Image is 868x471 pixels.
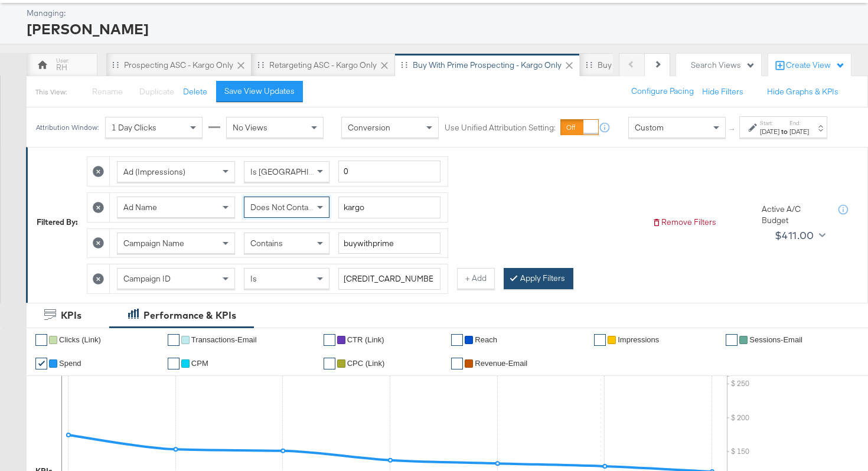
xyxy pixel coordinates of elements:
[191,335,257,344] span: Transactions-Email
[618,335,659,344] span: Impressions
[59,335,101,344] span: Clicks (Link)
[598,60,745,71] div: Buy with Prime Retargeting - Kargo only
[451,358,463,369] a: ✔
[401,61,407,68] div: Drag to reorder tab
[250,273,257,284] span: Is
[143,309,236,322] div: Performance & KPIs
[726,334,738,346] a: ✔
[139,86,174,97] span: Duplicate
[269,60,377,71] div: Retargeting ASC - Kargo only
[324,334,335,346] a: ✔
[445,122,556,133] label: Use Unified Attribution Setting:
[35,334,47,346] a: ✔
[92,86,123,97] span: Rename
[727,127,738,132] span: ↑
[123,202,157,212] span: Ad Name
[770,226,828,245] button: $411.00
[348,122,390,133] span: Conversion
[224,86,295,97] div: Save View Updates
[789,119,809,127] label: End:
[37,217,78,228] div: Filtered By:
[250,166,341,177] span: Is [GEOGRAPHIC_DATA]
[779,127,789,136] strong: to
[762,204,827,225] div: Active A/C Budget
[652,217,716,228] button: Remove Filters
[257,61,264,68] div: Drag to reorder tab
[168,358,180,369] a: ✔
[56,62,67,73] div: RH
[324,358,335,369] a: ✔
[760,119,779,127] label: Start:
[59,359,81,368] span: Spend
[451,334,463,346] a: ✔
[623,81,702,102] button: Configure Pacing
[338,161,440,182] input: Enter a number
[475,335,497,344] span: Reach
[112,122,156,133] span: 1 Day Clicks
[504,268,573,289] button: Apply Filters
[123,166,185,177] span: Ad (Impressions)
[338,268,440,290] input: Enter a search term
[413,60,562,71] div: Buy with Prime Prospecting - Kargo only
[123,273,171,284] span: Campaign ID
[27,19,853,39] div: [PERSON_NAME]
[691,60,755,71] div: Search Views
[475,359,527,368] span: Revenue-Email
[789,127,809,136] div: [DATE]
[338,197,440,218] input: Enter a search term
[250,238,283,248] span: Contains
[123,238,184,248] span: Campaign Name
[702,86,743,97] button: Hide Filters
[338,233,440,254] input: Enter a search term
[35,358,47,369] a: ✔
[112,61,119,68] div: Drag to reorder tab
[124,60,233,71] div: Prospecting ASC - Kargo only
[347,335,384,344] span: CTR (Link)
[61,309,81,322] div: KPIs
[35,123,99,132] div: Attribution Window:
[27,8,853,19] div: Managing:
[250,202,315,212] span: Does Not Contain
[586,61,592,68] div: Drag to reorder tab
[168,334,180,346] a: ✔
[786,60,845,71] div: Create View
[233,122,267,133] span: No Views
[594,334,606,346] a: ✔
[347,359,385,368] span: CPC (Link)
[216,81,303,102] button: Save View Updates
[457,268,495,289] button: + Add
[775,227,814,244] div: $411.00
[191,359,208,368] span: CPM
[760,127,779,136] div: [DATE]
[767,86,838,97] button: Hide Graphs & KPIs
[635,122,664,133] span: Custom
[183,86,207,97] button: Delete
[35,87,67,97] div: This View:
[749,335,802,344] span: Sessions-Email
